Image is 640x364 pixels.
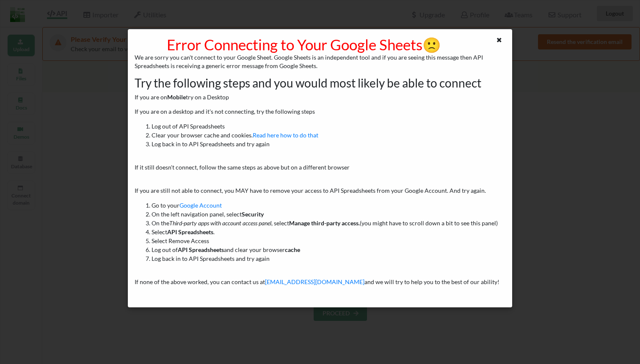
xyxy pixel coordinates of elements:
[152,210,505,219] li: On the left navigation panel, select
[152,140,505,148] li: Log back in to API Spreadsheets and try again
[135,107,505,116] p: If you are on a desktop and it's not connecting, try the following steps
[242,211,264,218] b: Security
[167,228,213,235] b: API Spreadsheets
[167,93,186,101] b: Mobile
[152,219,505,227] li: On the , select (you might have to scroll down a bit to see this panel)
[179,202,222,209] a: Google Account
[265,278,364,285] a: [EMAIL_ADDRESS][DOMAIN_NAME]
[152,227,505,236] li: Select .
[253,131,318,139] a: Read here how to do that
[135,163,505,172] p: If it still doesn't connect, follow the same steps as above but on a different browser
[152,122,505,131] li: Log out of API Spreadsheets
[152,236,505,245] li: Select Remove Access
[422,36,441,53] span: sad-emoji
[135,278,505,286] p: If none of the above worked, you can contact us at and we will try to help you to the best of our...
[285,246,300,253] b: cache
[135,36,473,53] h1: Error Connecting to Your Google Sheets
[152,245,505,254] li: Log out of and clear your browser
[152,201,505,210] li: Go to your
[289,219,360,227] b: Manage third-party access.
[135,76,505,90] h2: Try the following steps and you would most likely be able to connect
[135,186,505,195] p: If you are still not able to connect, you MAY have to remove your access to API Spreadsheets from...
[169,219,271,227] i: Third-party apps with account access panel
[178,246,224,253] b: API Spreadsheets
[152,254,505,263] li: Log back in to API Spreadsheets and try again
[135,53,505,70] p: We are sorry you can't connect to your Google Sheet. Google Sheets is an independent tool and if ...
[152,131,505,140] li: Clear your browser cache and cookies.
[135,93,505,101] p: If you are on try on a Desktop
